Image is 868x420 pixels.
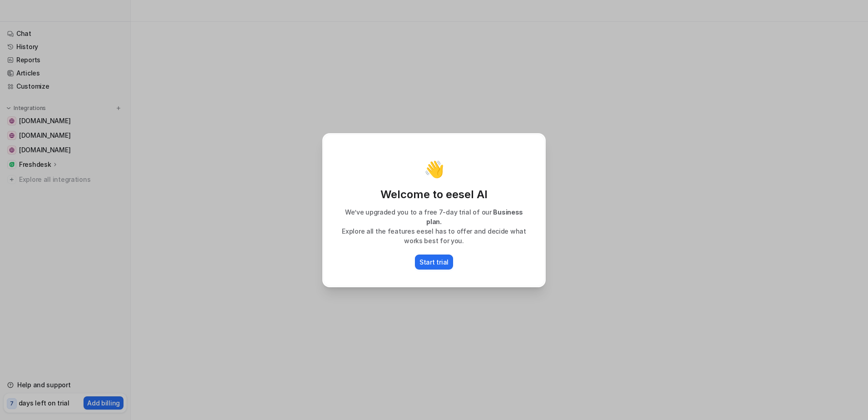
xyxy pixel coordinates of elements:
p: 👋 [424,160,444,178]
button: Start trial [415,255,453,270]
p: Start trial [419,257,449,267]
p: We’ve upgraded you to a free 7-day trial of our [333,207,535,226]
p: Welcome to eesel AI [333,187,535,202]
p: Explore all the features eesel has to offer and decide what works best for you. [333,226,535,245]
